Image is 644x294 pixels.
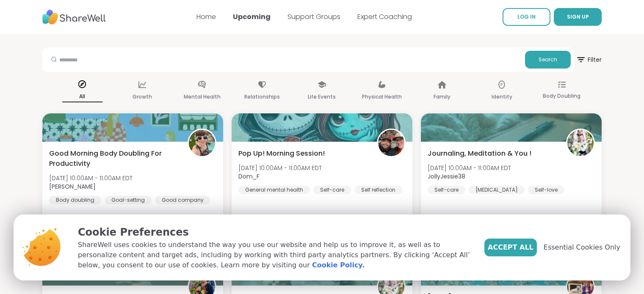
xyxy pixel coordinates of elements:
[49,174,133,182] span: [DATE] 10:00AM - 11:00AM EDT
[484,239,537,256] button: Accept All
[184,92,221,102] p: Mental Health
[362,92,402,102] p: Physical Health
[238,148,325,159] span: Pop Up! Morning Session!
[155,196,210,204] div: Good company
[544,242,620,253] span: Essential Cookies Only
[313,186,351,194] div: Self-care
[488,242,533,253] span: Accept All
[196,12,216,22] a: Home
[539,56,557,63] span: Search
[567,13,589,20] span: SIGN UP
[308,92,336,102] p: Life Events
[517,13,536,20] span: LOG IN
[354,186,402,194] div: Self reflection
[428,148,531,159] span: Journaling, Meditation & You !
[62,91,102,102] p: All
[78,225,471,240] p: Cookie Preferences
[543,91,580,101] p: Body Doubling
[576,47,602,72] button: Filter
[233,12,271,22] a: Upcoming
[312,260,365,270] a: Cookie Policy.
[528,186,564,194] div: Self-love
[287,12,340,22] a: Support Groups
[49,148,178,169] span: Good Morning Body Doubling For Productivity
[428,164,511,172] span: [DATE] 10:00AM - 11:00AM EDT
[492,92,512,102] p: Identity
[525,51,571,69] button: Search
[238,164,322,172] span: [DATE] 10:00AM - 11:00AM EDT
[105,196,152,204] div: Goal-setting
[49,182,96,191] b: [PERSON_NAME]
[469,186,525,194] div: [MEDICAL_DATA]
[133,92,152,102] p: Growth
[238,186,310,194] div: General mental health
[189,130,215,156] img: Adrienne_QueenOfTheDawn
[434,92,451,102] p: Family
[238,172,260,181] b: Dom_F
[576,49,602,70] span: Filter
[428,186,465,194] div: Self-care
[503,8,550,26] a: LOG IN
[78,240,471,270] p: ShareWell uses cookies to understand the way you use our website and help us to improve it, as we...
[357,12,412,22] a: Expert Coaching
[49,196,101,204] div: Body doubling
[567,130,594,156] img: JollyJessie38
[378,130,404,156] img: Dom_F
[42,5,106,29] img: ShareWell Nav Logo
[244,92,280,102] p: Relationships
[428,172,465,181] b: JollyJessie38
[554,8,602,26] button: SIGN UP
